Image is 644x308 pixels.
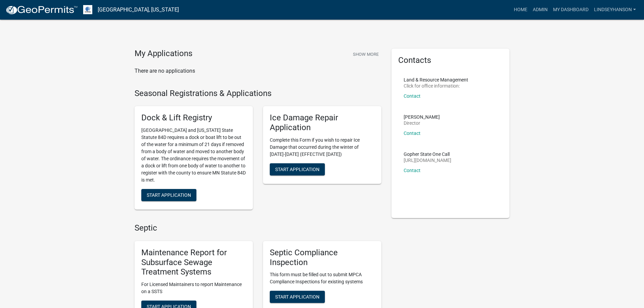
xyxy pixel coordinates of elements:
img: Otter Tail County, Minnesota [83,5,92,14]
h5: Maintenance Report for Subsurface Sewage Treatment Systems [141,248,246,277]
a: My Dashboard [550,3,591,16]
p: Land & Resource Management [404,77,468,82]
p: Director [404,121,440,125]
a: Home [511,3,530,16]
p: Click for office information: [404,84,468,88]
p: [URL][DOMAIN_NAME] [404,158,451,163]
a: [GEOGRAPHIC_DATA], [US_STATE] [98,4,179,16]
a: Contact [404,93,421,99]
h5: Contacts [398,55,503,65]
h4: My Applications [135,49,192,59]
span: Start Application [147,192,191,198]
button: Show More [350,49,381,60]
h5: Dock & Lift Registry [141,113,246,123]
button: Start Application [141,189,196,201]
p: [PERSON_NAME] [404,115,440,119]
p: This form must be filled out to submit MPCA Compliance Inspections for existing systems [270,271,375,285]
span: Start Application [275,166,319,172]
button: Start Application [270,291,325,303]
h5: Ice Damage Repair Application [270,113,375,133]
p: [GEOGRAPHIC_DATA] and [US_STATE] State Statute 84D requires a dock or boat lift to be out of the ... [141,127,246,184]
span: Start Application [275,294,319,300]
h4: Seasonal Registrations & Applications [135,89,381,98]
h5: Septic Compliance Inspection [270,248,375,267]
button: Start Application [270,163,325,175]
a: Contact [404,168,421,173]
a: Admin [530,3,550,16]
h4: Septic [135,223,381,233]
p: Complete this Form if you wish to repair Ice Damage that occurred during the winter of [DATE]-[DA... [270,137,375,158]
p: Gopher State One Call [404,152,451,157]
p: There are no applications [135,67,381,75]
p: For Licensed Maintainers to report Maintenance on a SSTS [141,281,246,295]
a: Lindseyhanson [591,3,639,16]
a: Contact [404,131,421,136]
